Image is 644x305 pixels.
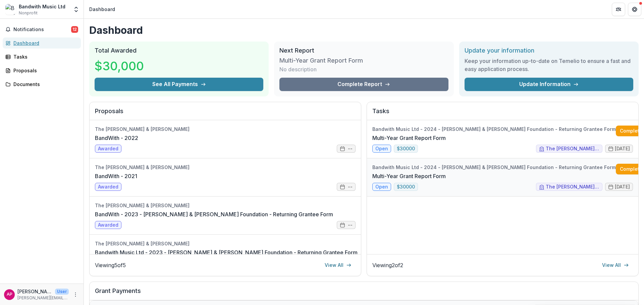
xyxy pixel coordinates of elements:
a: Update Information [465,78,633,91]
div: Bandwith Music Ltd [19,3,65,10]
p: [PERSON_NAME] [17,288,52,295]
button: See All Payments [95,78,263,91]
nav: breadcrumb [87,4,118,14]
h2: Proposals [95,107,356,120]
button: Get Help [628,3,641,16]
a: Multi-Year Grant Report Form [372,134,446,142]
a: View All [321,260,356,271]
a: View All [598,260,633,271]
h2: Grant Payments [95,287,633,300]
p: Viewing 2 of 2 [372,261,403,269]
a: BandWith - 2023 - [PERSON_NAME] & [PERSON_NAME] Foundation - Returning Grantee Form [95,210,333,218]
h3: Keep your information up-to-date on Temelio to ensure a fast and easy application process. [465,57,633,73]
div: Tasks [13,53,75,60]
span: Notifications [13,27,71,32]
a: Tasks [3,51,81,62]
h2: Update your information [465,47,633,54]
button: Notifications12 [3,24,81,35]
span: 12 [71,26,78,33]
h3: Multi-Year Grant Report Form [279,57,363,64]
div: Proposals [13,67,75,74]
span: Nonprofit [19,10,38,16]
img: Bandwith Music Ltd [5,4,16,15]
h1: Dashboard [89,24,639,36]
h2: Next Report [279,47,448,54]
a: Documents [3,79,81,90]
p: [PERSON_NAME][EMAIL_ADDRESS][DOMAIN_NAME] [17,295,69,301]
button: Partners [612,3,625,16]
a: Complete Report [279,78,448,91]
div: Dashboard [13,40,75,47]
h2: Tasks [372,107,633,120]
p: User [55,289,69,295]
a: BandWith - 2021 [95,172,137,180]
h2: Total Awarded [95,47,263,54]
a: Bandwith Music Ltd - 2023 - [PERSON_NAME] & [PERSON_NAME] Foundation - Returning Grantee Form [95,248,358,256]
button: More [71,291,79,299]
h3: $30,000 [95,57,145,75]
div: Dashboard [89,6,115,13]
p: Viewing 5 of 5 [95,261,126,269]
a: Dashboard [3,37,81,49]
button: Open entity switcher [71,3,81,16]
a: Multi-Year Grant Report Form [372,172,446,180]
p: No description [279,65,317,73]
div: Annie Palomino [7,292,12,297]
a: Proposals [3,65,81,76]
a: BandWith - 2022 [95,134,138,142]
div: Documents [13,81,75,88]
